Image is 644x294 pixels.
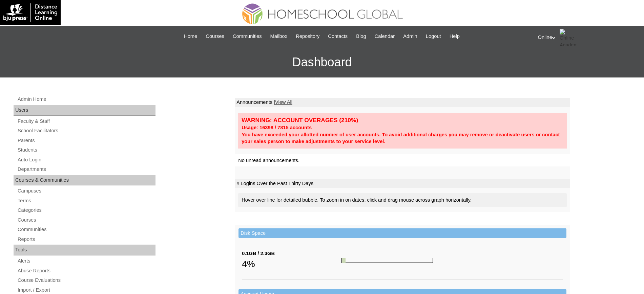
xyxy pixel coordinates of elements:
[17,95,155,104] a: Admin Home
[356,32,366,40] span: Blog
[242,116,563,124] div: WARNING: ACCOUNT OVERAGES (210%)
[17,257,155,265] a: Alerts
[3,47,641,77] h3: Dashboard
[450,32,460,40] span: Help
[14,175,155,186] div: Courses & Communities
[422,32,444,40] a: Logout
[296,32,319,40] span: Repository
[17,276,155,285] a: Course Evaluations
[17,146,155,154] a: Students
[17,136,155,145] a: Parents
[184,32,197,40] span: Home
[275,99,292,105] a: View All
[235,98,570,107] td: Announcements |
[17,225,155,234] a: Communities
[325,32,351,40] a: Contacts
[238,193,567,207] div: Hover over line for detailed bubble. To zoom in on dates, click and drag mouse across graph horiz...
[206,32,224,40] span: Courses
[242,125,312,130] strong: Usage: 16398 / 7815 accounts
[292,32,323,40] a: Repository
[267,32,291,40] a: Mailbox
[426,32,441,40] span: Logout
[17,187,155,195] a: Campuses
[17,117,155,126] a: Faculty & Staff
[538,29,638,46] div: Online
[17,206,155,214] a: Categories
[403,32,417,40] span: Admin
[371,32,398,40] a: Calendar
[375,32,395,40] span: Calendar
[202,32,228,40] a: Courses
[238,228,566,238] td: Disk Space
[328,32,348,40] span: Contacts
[235,154,570,167] td: No unread announcements.
[17,197,155,205] a: Terms
[400,32,421,40] a: Admin
[17,127,155,135] a: School Facilitators
[14,245,155,255] div: Tools
[14,105,155,116] div: Users
[446,32,463,40] a: Help
[17,267,155,275] a: Abuse Reports
[229,32,265,40] a: Communities
[560,29,577,46] img: Online Academy
[17,216,155,224] a: Courses
[353,32,369,40] a: Blog
[270,32,288,40] span: Mailbox
[242,250,341,257] div: 0.1GB / 2.3GB
[242,257,341,271] div: 4%
[181,32,201,40] a: Home
[235,179,570,188] td: # Logins Over the Past Thirty Days
[17,156,155,164] a: Auto Login
[17,165,155,174] a: Departments
[3,3,57,22] img: logo-white.png
[17,235,155,244] a: Reports
[242,131,563,145] div: You have exceeded your allotted number of user accounts. To avoid additional charges you may remo...
[233,32,262,40] span: Communities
